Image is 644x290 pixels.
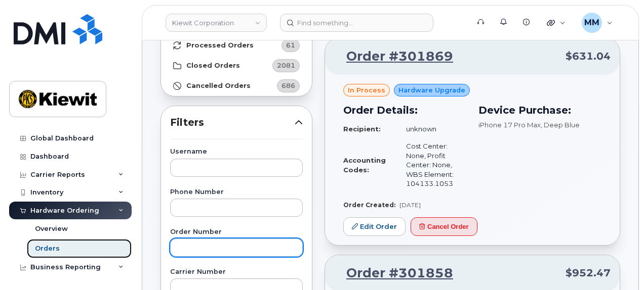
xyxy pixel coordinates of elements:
span: 2081 [277,61,295,70]
h3: Device Purchase: [478,103,601,118]
a: Cancelled Orders686 [161,76,312,96]
strong: Processed Orders [186,41,254,50]
label: Username [170,149,303,155]
button: Cancel Order [411,217,477,236]
input: Find something... [280,14,433,32]
a: Order #301858 [334,264,453,282]
label: Carrier Number [170,269,303,275]
span: , Deep Blue [541,121,580,129]
strong: Order Created: [343,201,395,209]
a: Order #301869 [334,47,453,66]
a: Kiewit Corporation [166,14,267,32]
div: Michael Manahan [575,13,620,33]
a: Closed Orders2081 [161,56,312,76]
div: Quicklinks [540,13,573,33]
span: $631.04 [566,49,611,64]
span: 61 [286,40,295,50]
strong: Closed Orders [186,62,240,70]
label: Phone Number [170,189,303,196]
strong: Recipient: [343,125,381,133]
span: $952.47 [566,266,611,280]
td: Cost Center: None, Profit Center: None, WBS Element: 104133.1053 [397,137,466,192]
span: Hardware Upgrade [398,85,465,95]
iframe: Messenger Launcher [600,246,636,282]
span: MM [584,17,599,29]
span: iPhone 17 Pro Max [478,121,541,129]
span: in process [348,85,385,95]
a: Processed Orders61 [161,35,312,56]
td: unknown [397,120,466,138]
span: 686 [281,81,295,90]
label: Order Number [170,229,303,235]
h3: Order Details: [343,103,466,118]
strong: Accounting Codes: [343,156,386,174]
a: Edit Order [343,217,406,236]
span: Filters [170,115,295,130]
span: [DATE] [399,201,421,209]
strong: Cancelled Orders [186,82,251,90]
